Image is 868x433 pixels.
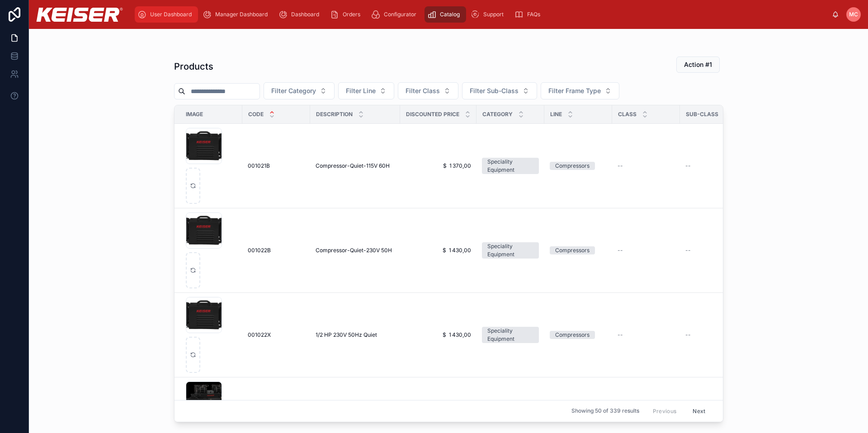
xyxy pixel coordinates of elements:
span: Catalog [440,11,460,18]
a: Compressors [550,331,607,339]
span: User Dashboard [150,11,192,18]
div: Speciality Equipment [487,242,533,259]
span: Manager Dashboard [215,11,268,18]
a: -- [685,331,742,339]
button: Select Button [541,82,619,99]
a: $ 1 430,00 [406,247,471,254]
span: Sub-Class [686,111,718,118]
button: Next [686,404,712,418]
a: 1/2 HP 230V 50Hz Quiet [316,331,395,339]
span: -- [685,162,691,169]
button: Select Button [462,82,537,99]
span: -- [618,247,623,254]
a: $ 1 370,00 [406,162,471,169]
span: -- [618,331,623,339]
span: Filter Frame Type [548,86,601,95]
a: Speciality Equipment [482,158,539,174]
a: Compressor-Quiet-230V 50H [316,247,395,254]
span: 001021B [248,162,270,169]
span: Support [483,11,504,18]
a: Speciality Equipment [482,327,539,343]
div: Compressors [555,331,590,339]
div: scrollable content [130,5,832,24]
span: Dashboard [291,11,319,18]
a: Compressors [550,162,607,170]
span: Class [618,111,637,118]
a: -- [685,247,742,254]
span: -- [685,331,691,339]
a: Speciality Equipment [482,242,539,259]
h1: Products [174,60,213,73]
span: -- [618,162,623,169]
a: 001022B [248,247,305,254]
span: Category [482,111,513,118]
a: Catalog [425,6,466,23]
a: Compressors [550,246,607,254]
button: Select Button [264,82,335,99]
span: Filter Category [271,86,316,95]
a: Manager Dashboard [200,6,274,23]
span: Filter Sub-Class [470,86,519,95]
span: 001022X [248,331,271,339]
a: Support [468,6,510,23]
span: 001022B [248,247,271,254]
div: Speciality Equipment [487,158,533,174]
a: -- [618,247,675,254]
a: $ 1 430,00 [406,331,471,339]
span: Compressor-Quiet-115V 60H [316,162,390,169]
span: Discounted Price [406,111,459,118]
span: Code [248,111,264,118]
span: Filter Class [406,86,440,95]
a: -- [618,162,675,169]
a: User Dashboard [135,6,198,23]
a: FAQs [512,6,547,23]
span: Compressor-Quiet-230V 50H [316,247,392,254]
div: Speciality Equipment [487,327,533,343]
span: FAQs [527,11,540,18]
button: Select Button [398,82,458,99]
span: Showing 50 of 339 results [571,408,639,415]
span: MC [849,11,858,18]
a: -- [618,331,675,339]
div: Compressors [555,246,590,254]
a: Compressor-Quiet-115V 60H [316,162,395,169]
img: App logo [36,8,123,22]
a: -- [685,162,742,169]
span: Orders [343,11,360,18]
span: -- [685,247,691,254]
span: 1/2 HP 230V 50Hz Quiet [316,331,377,339]
div: Compressors [555,162,590,170]
span: Filter Line [346,86,376,95]
a: Configurator [368,6,423,23]
a: 001022X [248,331,305,339]
button: Select Button [338,82,394,99]
button: Action #1 [676,56,720,73]
a: Dashboard [276,6,325,23]
span: Line [550,111,562,118]
span: Configurator [384,11,416,18]
a: 001021B [248,162,305,169]
span: Image [186,111,203,118]
span: Description [316,111,353,118]
a: Orders [327,6,367,23]
span: Action #1 [684,60,712,69]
